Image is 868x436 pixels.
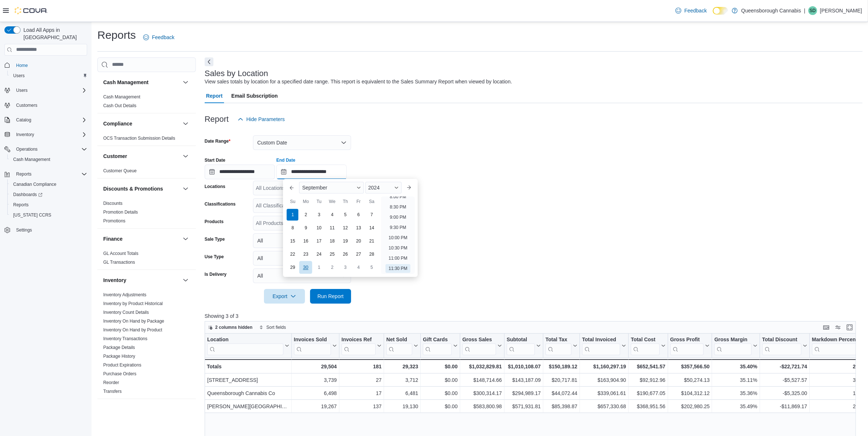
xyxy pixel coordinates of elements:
div: day-15 [287,235,298,247]
button: Markdown Percent [812,336,867,355]
span: Inventory Adjustments [103,292,146,298]
span: Canadian Compliance [13,181,56,187]
div: day-1 [313,262,325,273]
div: $1,160,297.19 [582,362,626,371]
div: Gross Sales [462,336,496,355]
a: Feedback [673,3,709,18]
div: Gift Cards [423,336,452,343]
div: Mo [300,196,312,207]
div: $1,032,829.81 [462,362,502,371]
div: day-28 [366,248,377,260]
div: $20,717.81 [545,376,577,384]
h3: Cash Management [103,79,149,86]
div: $148,714.66 [462,376,502,384]
button: Enter fullscreen [845,323,854,332]
button: Total Cost [631,336,665,355]
span: Home [16,63,28,68]
div: $1,010,108.07 [507,362,541,371]
span: 2024 [368,185,380,191]
a: Package History [103,354,135,359]
div: day-20 [353,235,364,247]
input: Press the down key to enter a popover containing a calendar. Press the escape key to close the po... [276,165,347,179]
button: Total Discount [762,336,807,355]
span: Cash Management [10,155,87,164]
button: Customers [1,100,90,110]
div: $357,566.50 [670,362,709,371]
span: Inventory [13,130,87,139]
span: Export [268,289,301,304]
button: [US_STATE] CCRS [7,210,90,220]
li: 11:30 PM [385,264,410,273]
a: Package Details [103,345,135,350]
ul: Time [381,196,414,274]
button: Canadian Compliance [7,179,90,189]
button: Gross Sales [462,336,502,355]
div: $50,274.13 [670,376,709,384]
div: Invoices Sold [294,336,331,355]
div: Gross Sales [462,336,496,343]
button: Inventory [13,130,37,139]
li: 11:00 PM [385,254,410,263]
span: Product Expirations [103,362,141,368]
div: 29,504 [294,362,336,371]
span: Settings [13,225,87,234]
span: SD [810,6,816,15]
a: Canadian Compliance [10,180,59,189]
span: Users [16,87,27,93]
div: 3.72% [812,376,867,384]
a: GL Account Totals [103,251,138,256]
button: Cash Management [103,79,180,86]
button: Users [7,71,90,81]
div: Total Invoiced [582,336,620,355]
div: day-2 [300,209,312,221]
button: All [253,233,351,248]
div: Th [339,196,351,207]
p: | [804,6,805,15]
span: Discounts [103,200,123,206]
button: Reports [7,200,90,210]
button: Net Sold [386,336,418,355]
div: day-5 [366,262,377,273]
label: Sale Type [205,236,225,242]
h3: Compliance [103,120,132,127]
div: Invoices Ref [342,336,376,343]
div: day-29 [287,262,298,273]
div: Fr [353,196,364,207]
span: Dashboards [10,190,87,199]
span: Email Subscription [231,89,278,103]
div: Gross Profit [670,336,704,355]
div: 35.11% [714,376,757,384]
div: Total Discount [762,336,801,355]
button: Sort fields [256,323,289,332]
div: day-25 [326,248,338,260]
span: Feedback [152,34,174,41]
div: day-19 [339,235,351,247]
button: Compliance [103,120,180,127]
div: 29,323 [386,362,418,371]
button: Cash Management [181,78,190,87]
button: Discounts & Promotions [103,185,180,192]
div: Discounts & Promotions [97,199,196,228]
div: day-8 [287,222,298,234]
span: Customers [13,101,87,110]
button: Total Tax [545,336,577,355]
div: day-1 [287,209,298,221]
button: Compliance [181,119,190,128]
button: Inventory [1,129,90,140]
span: Promotion Details [103,209,138,215]
div: day-24 [313,248,325,260]
span: September [302,185,327,191]
div: day-13 [353,222,364,234]
span: Load All Apps in [GEOGRAPHIC_DATA] [21,26,87,41]
div: day-26 [339,248,351,260]
div: Total Tax [545,336,571,343]
button: Subtotal [507,336,541,355]
div: September, 2024 [286,208,378,274]
label: Classifications [205,201,236,207]
div: Su [287,196,298,207]
a: Dashboards [10,190,45,199]
div: Invoices Ref [342,336,376,355]
span: Catalog [13,116,87,124]
div: Tu [313,196,325,207]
